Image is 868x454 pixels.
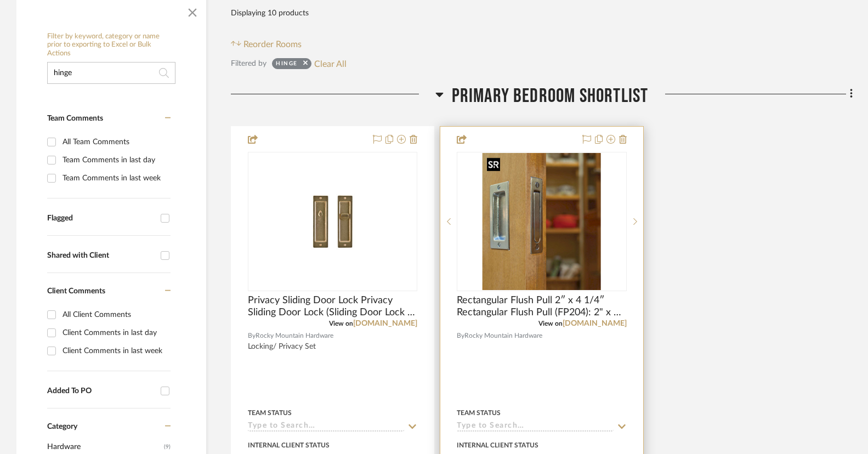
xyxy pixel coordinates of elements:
[63,151,168,169] div: Team Comments in last day
[63,133,168,151] div: All Team Comments
[248,331,256,341] span: By
[248,440,330,450] div: Internal Client Status
[457,294,626,319] span: Rectangular Flush Pull 2″ x 4 1/4″ Rectangular Flush Pull (FP204): 2" x 4 1/4"
[243,38,302,51] span: Reorder Rooms
[353,320,417,327] a: [DOMAIN_NAME]
[538,320,563,327] span: View on
[248,422,404,432] input: Type to Search…
[231,2,309,24] div: Displaying 10 products
[248,294,417,319] span: Privacy Sliding Door Lock Privacy Sliding Door Lock (Sliding Door Lock - SDL-S-PR) Exterior Escut...
[231,38,302,51] button: Reorder Rooms
[256,331,333,341] span: Rocky Mountain Hardware
[47,62,175,84] input: Search within 10 results
[63,169,168,187] div: Team Comments in last week
[248,152,417,291] div: 0
[483,153,601,290] img: Rectangular Flush Pull 2″ x 4 1/4″ Rectangular Flush Pull (FP204): 2" x 4 1/4"
[47,214,155,223] div: Flagged
[314,56,347,71] button: Clear All
[457,408,501,418] div: Team Status
[457,440,538,450] div: Internal Client Status
[63,342,168,360] div: Client Comments in last week
[47,387,155,396] div: Added To PO
[457,152,626,291] div: 0
[276,60,298,71] div: hinge
[563,320,627,327] a: [DOMAIN_NAME]
[47,287,105,295] span: Client Comments
[47,251,155,260] div: Shared with Client
[264,153,401,290] img: Privacy Sliding Door Lock Privacy Sliding Door Lock (Sliding Door Lock - SDL-S-PR) Exterior Escut...
[63,324,168,342] div: Client Comments in last day
[47,32,175,58] h6: Filter by keyword, category or name prior to exporting to Excel or Bulk Actions
[464,331,542,341] span: Rocky Mountain Hardware
[47,422,77,432] span: Category
[47,115,103,122] span: Team Comments
[457,331,464,341] span: By
[452,84,649,108] span: Primary Bedroom SHORTLIST
[457,422,613,432] input: Type to Search…
[248,408,292,418] div: Team Status
[63,306,168,324] div: All Client Comments
[231,58,266,70] div: Filtered by
[329,320,353,327] span: View on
